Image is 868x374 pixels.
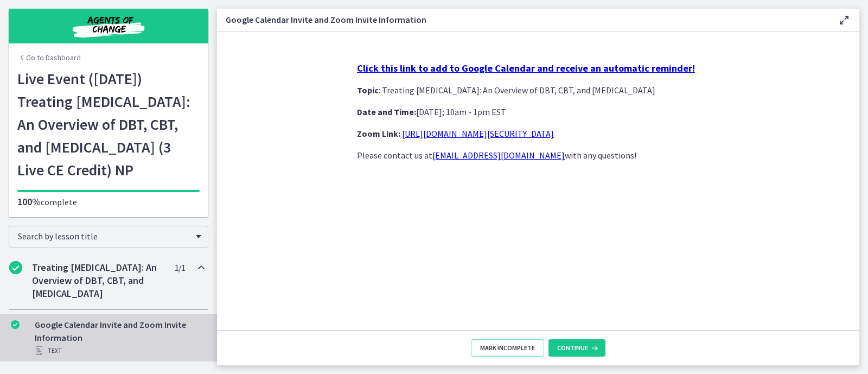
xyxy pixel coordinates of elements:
[357,105,719,118] p: [DATE]; 10am - 1pm EST
[480,344,535,352] span: Mark Incomplete
[226,13,820,26] h3: Google Calendar Invite and Zoom Invite Information
[357,106,416,117] strong: Date and Time:
[357,128,400,139] strong: Zoom Link:
[357,62,695,74] strong: Click this link to add to Google Calendar and receive an automatic reminder!
[43,13,174,39] img: Agents of Change Social Work Test Prep
[9,226,208,248] div: Search by lesson title
[32,261,164,300] h2: Treating [MEDICAL_DATA]: An Overview of DBT, CBT, and [MEDICAL_DATA]
[357,85,379,96] strong: Topic
[9,261,22,274] i: Completed
[357,84,719,97] p: : Treating [MEDICAL_DATA]: An Overview of DBT, CBT, and [MEDICAL_DATA]
[17,52,81,63] a: Go to Dashboard
[557,344,588,352] span: Continue
[175,261,185,274] span: 1 / 1
[17,195,200,208] p: complete
[357,149,719,162] p: Please contact us at with any questions!
[18,231,190,242] span: Search by lesson title
[11,320,20,329] i: Completed
[402,128,554,139] a: [URL][DOMAIN_NAME][SECURITY_DATA]
[17,195,41,208] span: 100%
[357,63,695,74] a: Click this link to add to Google Calendar and receive an automatic reminder!
[17,67,200,181] h1: Live Event ([DATE]) Treating [MEDICAL_DATA]: An Overview of DBT, CBT, and [MEDICAL_DATA] (3 Live ...
[471,339,544,357] button: Mark Incomplete
[548,339,605,357] button: Continue
[35,318,204,357] div: Google Calendar Invite and Zoom Invite Information
[432,150,565,161] a: [EMAIL_ADDRESS][DOMAIN_NAME]
[35,344,204,357] div: Text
